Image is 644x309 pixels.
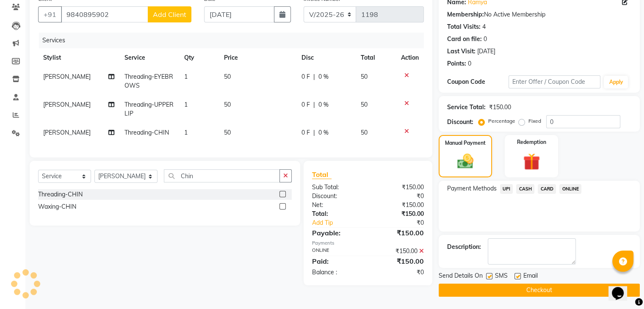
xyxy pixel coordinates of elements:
[489,103,511,112] div: ₹150.00
[43,73,91,80] span: [PERSON_NAME]
[516,184,534,194] span: CASH
[361,101,368,108] span: 50
[447,10,631,19] div: No Active Membership
[184,101,188,108] span: 1
[61,6,148,22] input: Search by Name/Mobile/Email/Code
[368,192,430,201] div: ₹0
[495,271,508,282] span: SMS
[447,10,484,19] div: Membership:
[219,48,296,67] th: Price
[153,10,186,19] span: Add Client
[368,268,430,277] div: ₹0
[306,228,368,238] div: Payable:
[447,59,466,68] div: Points:
[452,152,478,171] img: _cash.svg
[517,138,546,146] label: Redemption
[313,128,315,137] span: |
[124,129,169,136] span: Threading-CHIN
[38,190,83,199] div: Threading-CHIN
[477,47,495,56] div: [DATE]
[301,100,310,109] span: 0 F
[38,6,62,22] button: +91
[224,73,231,80] span: 50
[361,129,368,136] span: 50
[559,184,581,194] span: ONLINE
[184,73,188,80] span: 1
[38,48,119,67] th: Stylist
[224,101,231,108] span: 50
[468,59,471,68] div: 0
[306,192,368,201] div: Discount:
[608,275,636,301] iframe: chat widget
[500,184,513,194] span: UPI
[356,48,396,67] th: Total
[164,169,279,182] input: Search or Scan
[296,48,356,67] th: Disc
[124,73,173,89] span: Threading-EYEBROWS
[439,284,640,297] button: Checkout
[368,247,430,256] div: ₹150.00
[509,75,601,88] input: Enter Offer / Coupon Code
[306,201,368,210] div: Net:
[318,128,329,137] span: 0 %
[484,35,487,44] div: 0
[301,128,310,137] span: 0 F
[313,100,315,109] span: |
[447,77,509,86] div: Coupon Code
[368,256,430,266] div: ₹150.00
[378,218,430,227] div: ₹0
[368,210,430,218] div: ₹150.00
[368,183,430,192] div: ₹150.00
[482,22,486,31] div: 4
[306,183,368,192] div: Sub Total:
[318,72,329,81] span: 0 %
[318,100,329,109] span: 0 %
[119,48,179,67] th: Service
[447,118,473,127] div: Discount:
[124,101,174,117] span: Threading-UPPER LIP
[312,240,424,247] div: Payments
[368,228,430,238] div: ₹150.00
[224,129,231,136] span: 50
[528,117,541,125] label: Fixed
[38,202,76,211] div: Waxing-CHIN
[604,76,628,88] button: Apply
[43,101,91,108] span: [PERSON_NAME]
[179,48,219,67] th: Qty
[447,47,475,56] div: Last Visit:
[361,73,368,80] span: 50
[396,48,424,67] th: Action
[368,201,430,210] div: ₹150.00
[306,218,378,227] a: Add Tip
[306,210,368,218] div: Total:
[538,184,556,194] span: CARD
[306,256,368,266] div: Paid:
[488,117,515,125] label: Percentage
[447,243,481,251] div: Description:
[447,35,482,44] div: Card on file:
[518,151,545,172] img: _gift.svg
[313,72,315,81] span: |
[447,103,486,112] div: Service Total:
[39,33,430,48] div: Services
[43,129,91,136] span: [PERSON_NAME]
[445,139,486,147] label: Manual Payment
[439,271,483,282] span: Send Details On
[301,72,310,81] span: 0 F
[447,22,481,31] div: Total Visits:
[184,129,188,136] span: 1
[447,184,497,193] span: Payment Methods
[312,170,332,179] span: Total
[306,268,368,277] div: Balance :
[148,6,191,22] button: Add Client
[306,247,368,256] div: ONLINE
[523,271,538,282] span: Email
